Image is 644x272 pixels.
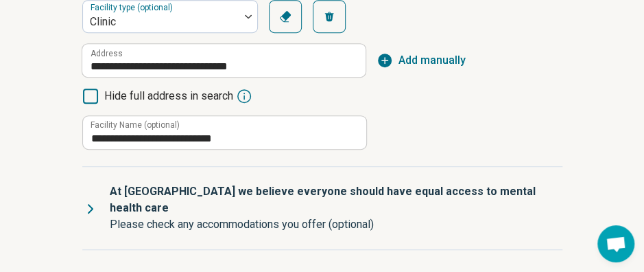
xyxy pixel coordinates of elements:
[91,121,180,129] label: Facility Name (optional)
[398,52,466,69] span: Add manually
[104,88,233,104] span: Hide full address in search
[110,183,551,216] p: At [GEOGRAPHIC_DATA] we believe everyone should have equal access to mental health care
[597,225,634,262] div: Open chat
[110,216,551,233] p: Please check any accommodations you offer (optional)
[82,167,562,249] summary: At [GEOGRAPHIC_DATA] we believe everyone should have equal access to mental health carePlease che...
[91,49,123,58] label: Address
[377,52,466,69] button: Add manually
[91,3,176,12] label: Facility type (optional)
